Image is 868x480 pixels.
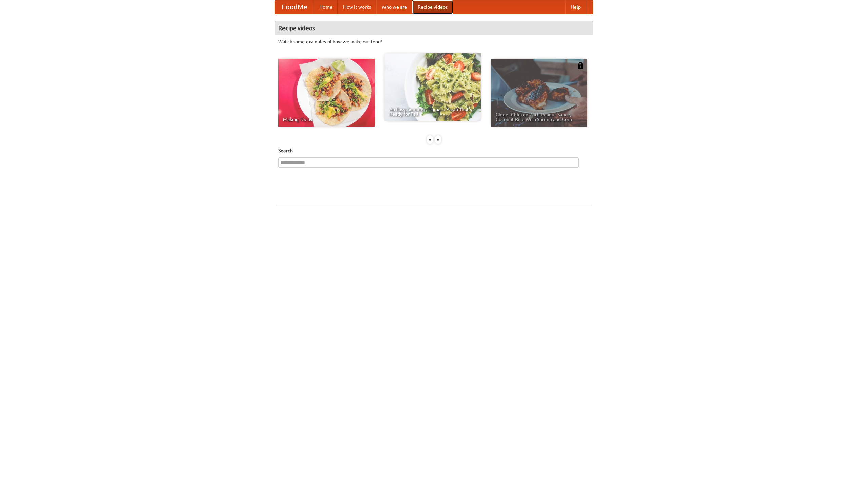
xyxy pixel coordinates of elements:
span: Making Tacos [283,117,370,122]
h5: Search [278,147,590,154]
p: Watch some examples of how we make our food! [278,38,590,45]
div: » [435,135,441,144]
a: Help [565,0,586,14]
a: An Easy, Summery Tomato Pasta That's Ready for Fall [384,53,481,121]
div: « [427,135,433,144]
img: 483408.png [577,62,584,69]
a: Making Tacos [278,59,375,127]
a: How it works [338,0,376,14]
a: Home [314,0,338,14]
h4: Recipe videos [275,21,593,35]
a: Who we are [376,0,412,14]
a: Recipe videos [412,0,453,14]
a: FoodMe [275,0,314,14]
span: An Easy, Summery Tomato Pasta That's Ready for Fall [389,107,476,116]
